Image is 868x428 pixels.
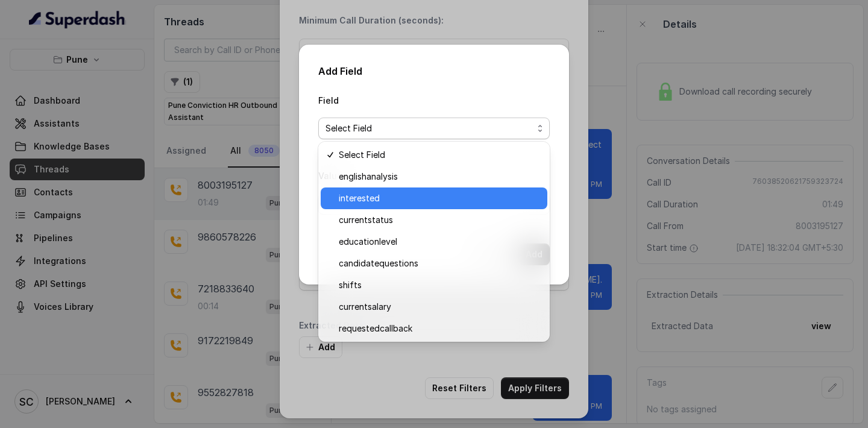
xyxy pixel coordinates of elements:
[339,256,540,271] span: candidatequestions
[325,121,533,136] span: Select Field
[318,142,550,342] div: Select Field
[339,213,540,227] span: currentstatus
[339,191,540,206] span: interested
[318,118,550,139] button: Select Field
[339,278,540,292] span: shifts
[339,234,540,249] span: educationlevel
[339,169,540,184] span: englishanalysis
[339,300,540,314] span: currentsalary
[339,148,540,162] span: Select Field
[339,321,540,336] span: requestedcallback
